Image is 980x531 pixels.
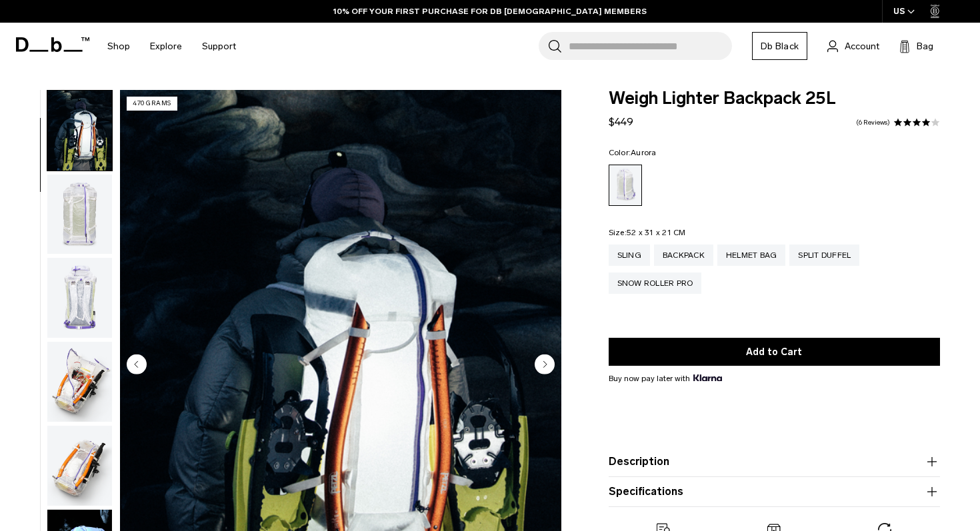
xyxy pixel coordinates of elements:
a: Sling [609,245,650,266]
button: Next slide [535,354,555,376]
button: Weigh_Lighter_Backpack_25L_3.png [47,257,113,338]
a: 6 reviews [856,119,890,126]
button: Previous slide [127,354,147,376]
button: Weigh_Lighter_Backpack_25L_Lifestyle_new.png [47,90,113,171]
a: Explore [150,23,182,70]
span: Buy now pay later with [609,372,722,384]
legend: Color: [609,149,657,157]
p: 470 grams [127,97,177,111]
button: Weigh_Lighter_Backpack_25L_4.png [47,341,113,422]
button: Bag [899,38,933,54]
span: Bag [917,39,933,53]
span: Aurora [631,148,657,157]
span: Weigh Lighter Backpack 25L [609,90,940,107]
a: Split Duffel [789,245,859,266]
button: Weigh_Lighter_Backpack_25L_2.png [47,174,113,255]
img: {"height" => 20, "alt" => "Klarna"} [693,374,722,381]
button: Add to Cart [609,338,940,366]
a: Support [202,23,236,70]
legend: Size: [609,229,686,237]
span: Account [845,39,879,53]
nav: Main Navigation [97,23,246,70]
a: Db Black [752,32,807,60]
a: Shop [107,23,130,70]
img: Weigh_Lighter_Backpack_25L_5.png [47,426,112,506]
a: 10% OFF YOUR FIRST PURCHASE FOR DB [DEMOGRAPHIC_DATA] MEMBERS [333,5,647,17]
span: 52 x 31 x 21 CM [627,228,686,237]
img: Weigh_Lighter_Backpack_25L_3.png [47,258,112,338]
span: $449 [609,115,633,128]
button: Specifications [609,484,940,500]
a: Snow Roller Pro [609,272,702,294]
button: Description [609,454,940,470]
a: Aurora [609,165,642,206]
img: Weigh_Lighter_Backpack_25L_4.png [47,342,112,422]
a: Account [827,38,879,54]
button: Weigh_Lighter_Backpack_25L_5.png [47,425,113,506]
img: Weigh_Lighter_Backpack_25L_Lifestyle_new.png [47,91,112,171]
a: Backpack [654,245,713,266]
img: Weigh_Lighter_Backpack_25L_2.png [47,175,112,255]
a: Helmet Bag [717,245,786,266]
